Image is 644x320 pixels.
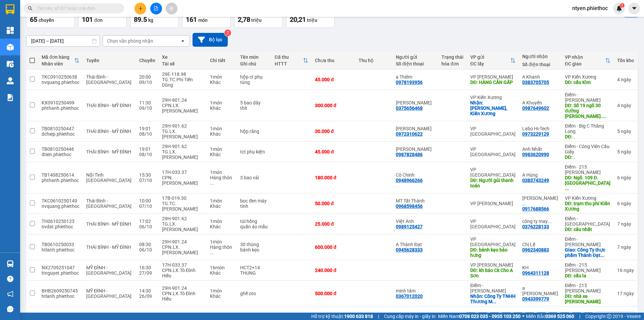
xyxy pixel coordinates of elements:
span: aim [169,6,174,11]
div: VP [GEOGRAPHIC_DATA] [470,126,516,137]
span: THÁI BÌNH - MỸ ĐÌNH [86,129,131,134]
div: DĐ: . [565,154,610,160]
div: 0375656468 [396,105,423,111]
div: 6 [617,201,634,206]
span: Nội Tỉnh [GEOGRAPHIC_DATA] [86,172,131,183]
div: 15:30 [139,172,155,178]
span: ntyen.phiethoc [567,4,613,12]
div: 4 [617,103,634,108]
span: Thái Bình - [GEOGRAPHIC_DATA] [86,198,131,209]
div: Điểm - [GEOGRAPHIC_DATA] [565,216,610,227]
div: Tồn kho [617,58,634,63]
span: ngày [621,175,631,180]
div: Người gửi [396,54,435,60]
div: 0376228133 [522,224,549,229]
div: TG.LX.[PERSON_NAME] [162,129,204,139]
span: triệu [251,17,262,23]
div: DĐ: HÀNG CẦN GẤP [470,80,516,85]
div: Khác [210,105,233,111]
input: Tìm tên, số ĐT hoặc mã đơn [37,5,116,12]
div: DĐ: Số 19 ngõ 30 đường Tựu Liệt. Thanh Trì [565,103,610,119]
div: DĐ: Người gủi thanh toán [470,178,516,188]
span: 20,21 [290,15,306,24]
div: htlanh.phiethoc [42,247,79,253]
div: 0987828486 [396,152,423,157]
div: 0917688566 [522,206,549,212]
svg: open [180,38,185,44]
th: Toggle SortBy [467,52,519,70]
div: 10:00 [139,198,155,203]
span: kg [148,17,153,23]
div: Điểm - Công Viên Cầu Giấy [565,144,610,154]
div: Khác [210,270,233,276]
div: Tuyến [86,58,132,63]
div: VP [GEOGRAPHIC_DATA] [470,167,516,178]
div: hóa đơn [441,61,464,66]
div: 0383705705 [522,80,549,85]
img: warehouse-icon [7,77,14,84]
div: 0972310622 [396,131,423,137]
div: VP Kiến Xương [565,195,610,201]
div: 29H-901.62 [162,144,204,149]
div: TG.LX.[PERSON_NAME] [162,221,204,232]
div: DĐ: cầu Kìm [565,80,610,85]
div: VP Kiến Xương [565,74,610,80]
span: 65 [30,15,37,24]
div: DĐ: cầu nhất [565,227,610,232]
div: Người nhận [522,54,558,59]
span: 161 [186,15,197,24]
div: 45.000 đ [315,77,352,82]
div: Đã thu [275,54,303,60]
div: 0948966266 [396,178,423,183]
span: 101 [82,15,93,24]
div: phthanh.phiethoc [42,105,79,111]
div: Hàng thông thường [210,244,233,255]
span: ngày [621,103,631,108]
div: 08:30 [139,242,155,247]
div: Điểm - 215 [PERSON_NAME] [565,164,610,175]
div: 30.000 đ [315,129,352,134]
strong: 1900 633 818 [344,314,373,319]
span: | [378,313,379,320]
div: 500.000 đ [315,291,352,296]
span: ... [492,299,496,304]
div: ĐC lấy [470,61,510,66]
div: 17H-033.37 [162,170,204,175]
span: chuyến [39,17,54,23]
div: htlanh.phiethoc [42,293,79,299]
div: nvdat.phiethoc [42,224,79,229]
div: 1 món [210,74,233,80]
span: ⚪️ [522,315,524,318]
div: 19:01 [139,146,155,152]
div: bọc đen máy tính [240,198,268,209]
div: Hải Linh [396,100,435,105]
div: DĐ: bánh kẹo bảo hưng [470,247,516,258]
div: a Tôn Thắng [522,285,558,296]
div: MT Tất Thành [396,198,435,203]
span: copyright [607,314,611,319]
button: Bộ lọc [193,33,228,47]
div: ĐC giao [565,61,605,66]
div: hộp răng [240,129,268,134]
div: 6 [617,175,634,180]
div: 11:30 [139,100,155,105]
div: 29E-118.98 [162,72,204,77]
div: công ty may Tân Lập [522,219,558,224]
th: Toggle SortBy [561,52,614,70]
div: Điểm - [PERSON_NAME] [470,283,516,293]
div: Nhân viên [42,61,74,66]
div: TG.LX.[PERSON_NAME] [162,149,204,160]
div: VP gửi [470,54,510,60]
div: 7 [617,244,634,250]
div: BHB2609250745 [42,288,79,293]
div: HCT2+14 THUNG [240,265,268,276]
div: 0962340883 [522,247,549,253]
div: DĐ: . [565,134,610,139]
span: 89.5 [134,15,147,24]
div: a Thiêm [396,74,435,80]
div: 0987649602 [522,105,549,111]
div: A Hùng [522,172,558,178]
span: 2,78 [238,15,250,24]
button: plus [135,3,146,14]
div: TB0810250447 [42,126,79,131]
